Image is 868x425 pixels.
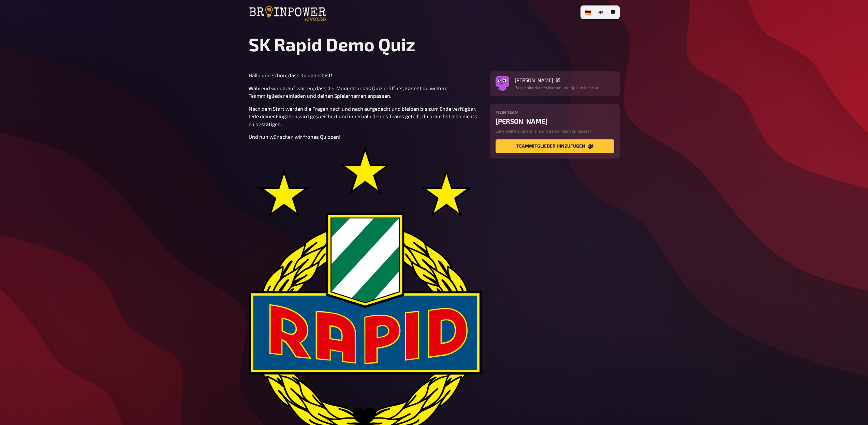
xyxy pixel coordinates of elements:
[496,75,509,88] img: Avatar
[496,110,614,114] h4: Mein Team
[515,77,553,83] span: [PERSON_NAME]
[582,7,594,18] li: 🇩🇪
[496,117,614,125] div: [PERSON_NAME]
[496,128,614,134] p: Lade weitere Spieler ein, um gemeinsam zu quizzen.
[496,77,509,91] button: Avatar
[249,33,620,55] h1: SK Rapid Demo Quiz
[249,106,478,127] span: Nach dem Start werden die Fragen nach und nach aufgedeckt und bleiben bis zum Ende verfügbar. Jed...
[249,72,332,78] span: Hallo und schön, dass du dabei bist!
[249,134,340,140] span: Und nun wünschen wir frohes Quizzen!
[515,84,601,91] p: Passe hier deinen Namen und Spielerfarbe an.
[496,139,614,153] button: Teammitglieder hinzufügen
[249,85,448,99] span: Während wir darauf warten, dass der Moderator das Quiz eröffnet, kannst du weitere Teammitglieder...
